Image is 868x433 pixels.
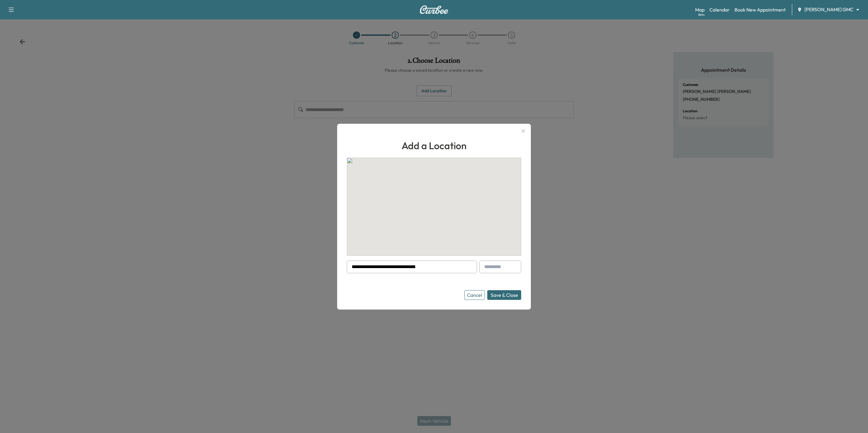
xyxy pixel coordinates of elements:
button: Cancel [464,290,485,300]
img: Curbee Logo [419,5,449,14]
a: MapBeta [695,6,705,13]
a: Book New Appointment [735,6,786,13]
button: Save & Close [487,290,521,300]
span: [PERSON_NAME] GMC [804,6,853,13]
div: Beta [698,12,705,17]
h1: Add a Location [347,138,521,153]
a: Calendar [709,6,730,13]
